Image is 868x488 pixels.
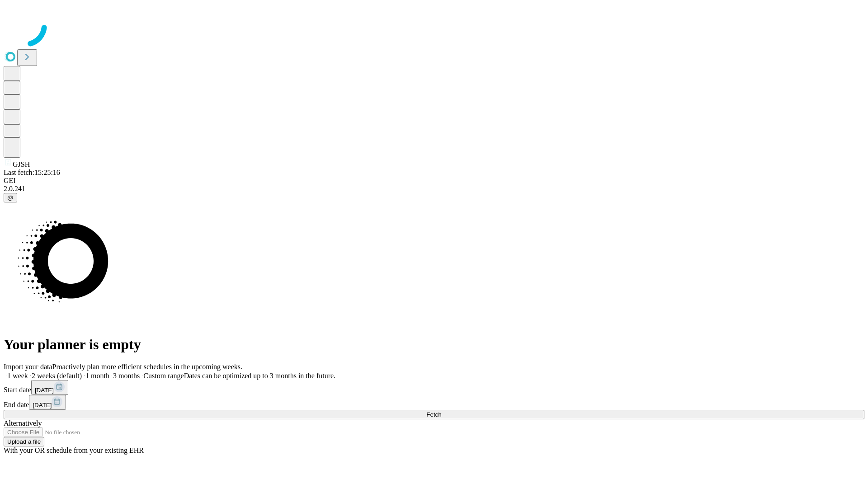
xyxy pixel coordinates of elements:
[7,194,14,201] span: @
[4,419,42,427] span: Alternatively
[4,395,864,410] div: End date
[4,446,144,454] span: With your OR schedule from your existing EHR
[33,402,52,408] span: [DATE]
[4,185,864,193] div: 2.0.241
[32,372,82,380] span: 2 weeks (default)
[4,169,60,176] span: Last fetch: 15:25:16
[4,177,864,185] div: GEI
[4,193,17,202] button: @
[143,372,184,380] span: Custom range
[4,336,864,353] h1: Your planner is empty
[13,160,30,168] span: GJSH
[52,363,242,371] span: Proactively plan more efficient schedules in the upcoming weeks.
[85,372,109,380] span: 1 month
[31,380,68,395] button: [DATE]
[29,395,66,410] button: [DATE]
[35,387,54,394] span: [DATE]
[4,410,864,419] button: Fetch
[4,437,44,446] button: Upload a file
[113,372,140,380] span: 3 months
[184,372,335,380] span: Dates can be optimized up to 3 months in the future.
[4,363,52,371] span: Import your data
[426,411,441,418] span: Fetch
[7,372,28,380] span: 1 week
[4,380,864,395] div: Start date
